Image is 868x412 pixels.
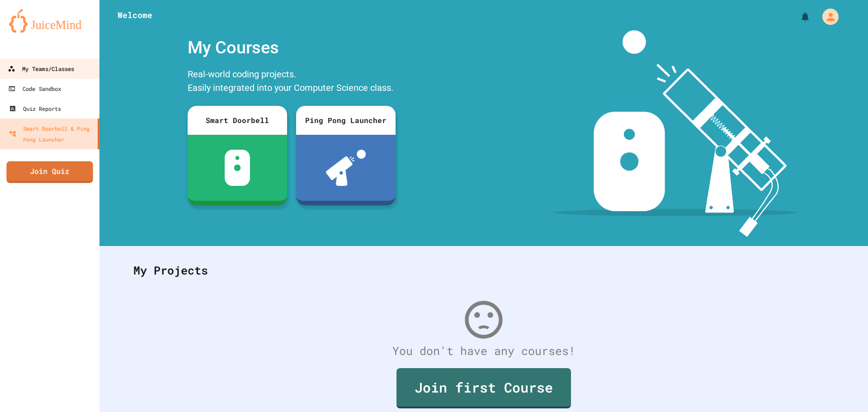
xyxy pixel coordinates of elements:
div: My Projects [124,253,843,288]
a: Join first Course [396,368,571,408]
a: Join Quiz [6,161,93,183]
img: logo-orange.svg [9,9,90,33]
div: My Teams/Classes [8,63,74,75]
div: My Account [813,6,841,27]
img: ppl-with-ball.png [326,150,366,186]
div: You don't have any courses! [124,342,843,360]
div: My Courses [183,30,400,65]
div: Real-world coding projects. Easily integrated into your Computer Science class. [183,65,400,99]
img: banner-image-my-projects.png [555,30,797,237]
div: Code Sandbox [8,83,61,94]
div: Quiz Reports [9,103,61,114]
div: Smart Doorbell [188,106,287,135]
div: Smart Doorbell & Ping Pong Launcher [9,123,94,145]
img: sdb-white.svg [225,150,250,186]
div: Ping Pong Launcher [296,106,396,135]
div: My Notifications [783,9,813,24]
